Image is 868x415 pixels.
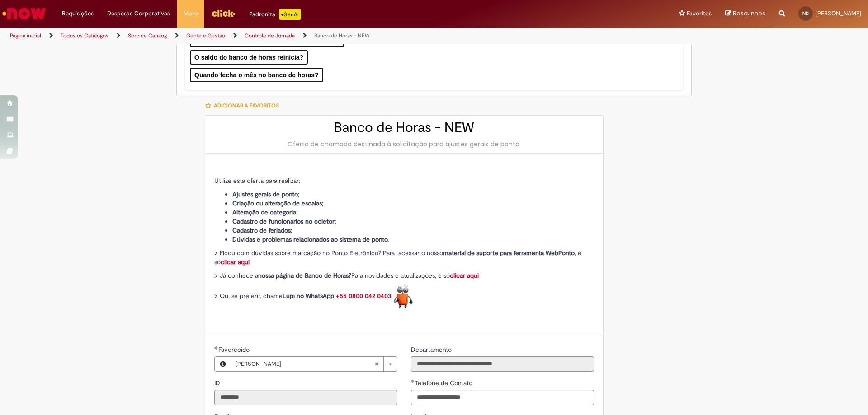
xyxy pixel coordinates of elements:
[232,190,300,198] strong: Ajustes gerais de ponto;
[279,9,301,20] p: +GenAi
[214,379,222,387] span: Somente leitura - ID
[205,96,284,115] button: Adicionar a Favoritos
[411,356,594,372] input: Departamento
[190,68,323,82] button: Quando fecha o mês no banco de horas?
[211,6,236,20] img: click_logo_yellow_360x200.png
[61,32,108,39] a: Todos os Catálogos
[214,390,397,405] input: ID
[214,284,594,308] p: > Ou, se preferir, chame
[186,32,225,39] a: Gente e Gestão
[733,9,765,18] span: Rascunhos
[1,5,47,23] img: ServiceNow
[214,140,594,149] div: Oferta de chamado destinada à solicitação para ajustes gerais de ponto.
[249,9,301,20] div: Padroniza
[214,346,218,350] span: Obrigatório Preenchido
[7,28,572,44] ul: Trilhas de página
[232,217,336,225] strong: Cadastro de funcionários no coletor;
[62,9,94,18] span: Requisições
[232,226,292,234] strong: Cadastro de feriados;
[214,271,594,280] p: > Já conhece a Para novidades e atualizações, é só
[232,235,389,243] strong: Dúvidas e problemas relacionados ao sistema de ponto.
[725,9,765,18] a: Rascunhos
[283,292,334,300] strong: Lupi no WhatsApp
[816,9,861,17] span: [PERSON_NAME]
[214,102,279,109] span: Adicionar a Favoritos
[214,248,594,266] p: > Ficou com dúvidas sobre marcação no Ponto Eletrônico? Para acessar o nosso , é só
[107,9,170,18] span: Despesas Corporativas
[215,357,231,371] button: Favorecido, Visualizar este registro Norton Gabriel De Sene Dutra
[232,199,324,207] strong: Criação ou alteração de escalas;
[687,9,712,18] span: Favoritos
[190,50,308,65] button: O saldo do banco de horas reinicia?
[236,357,374,371] span: [PERSON_NAME]
[802,10,809,16] span: ND
[10,32,41,39] a: Página inicial
[370,357,383,371] abbr: Limpar campo Favorecido
[443,249,575,257] strong: material de suporte para ferramenta WebPonto
[336,292,392,300] a: +55 0800 042 0403
[245,32,295,39] a: Controle de Jornada
[450,271,479,280] a: clicar aqui
[221,258,250,266] a: clicar aqui
[214,177,300,185] span: Utilize esta oferta para realizar:
[214,378,222,387] label: Somente leitura - ID
[218,345,251,354] span: Necessários - Favorecido
[411,390,594,405] input: Telefone de Contato
[214,120,594,135] h2: Banco de Horas - NEW
[184,9,198,18] span: More
[231,357,397,371] a: [PERSON_NAME]Limpar campo Favorecido
[232,208,298,216] strong: Alteração de categoria;
[128,32,167,39] a: Service Catalog
[415,379,474,387] span: Telefone de Contato
[411,379,415,383] span: Obrigatório Preenchido
[411,345,453,354] label: Somente leitura - Departamento
[258,271,351,280] strong: nossa página de Banco de Horas?
[314,32,370,39] a: Banco de Horas - NEW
